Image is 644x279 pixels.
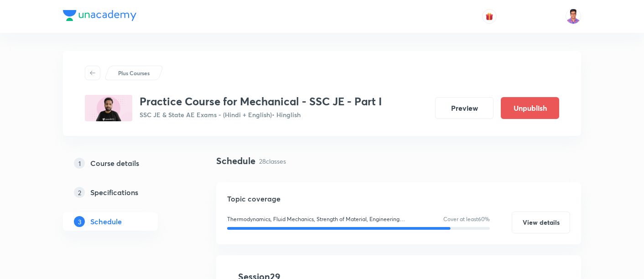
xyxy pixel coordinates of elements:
button: Preview [435,97,493,119]
img: Company Logo [63,10,136,21]
img: 308FD91C-08B0-4945-BDB6-88C19C5DE567_plus.png [85,95,132,121]
a: 2Specifications [63,183,187,201]
a: 1Course details [63,154,187,172]
p: 1 [74,158,85,169]
img: avatar [485,12,493,21]
p: Plus Courses [118,69,150,77]
h5: Schedule [90,216,122,227]
img: Tejas Sharma [566,9,581,24]
button: Unpublish [501,97,559,119]
h5: Course details [90,158,139,169]
h4: Schedule [216,154,255,168]
a: Company Logo [63,10,136,23]
h5: Topic coverage [227,193,570,204]
p: SSC JE & State AE Exams - (Hindi + English) • Hinglish [140,110,382,119]
p: 3 [74,216,85,227]
h3: Practice Course for Mechanical - SSC JE - Part I [140,95,382,108]
h5: Specifications [90,187,138,198]
button: avatar [482,9,497,24]
button: View details [512,212,570,233]
p: 28 classes [259,156,286,166]
p: Cover at least 60 % [443,215,490,223]
p: 2 [74,187,85,198]
p: Thermodynamics, Fluid Mechanics, Strength of Material, Engineering Mechanics, Refrigeration & Air... [227,215,418,223]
